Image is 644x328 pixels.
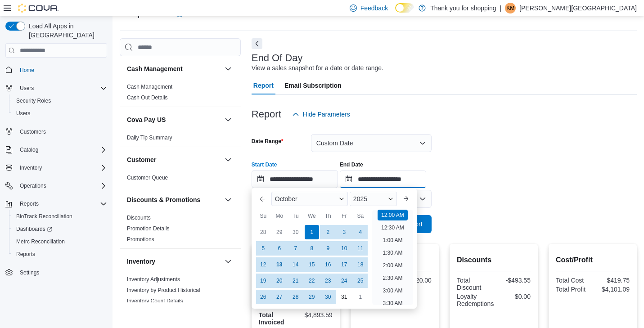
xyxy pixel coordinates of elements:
div: $4,101.09 [594,286,630,293]
a: Customers [16,126,50,137]
div: day-10 [337,241,351,256]
div: day-29 [305,290,319,304]
a: Reports [13,249,39,260]
div: day-13 [272,257,287,272]
div: Button. Open the month selector. October is currently selected. [271,192,348,206]
div: Cash Management [120,81,241,107]
div: -$493.55 [495,277,531,284]
li: 1:30 AM [379,247,406,258]
span: Security Roles [16,97,51,104]
div: Customer [120,172,241,187]
span: Hide Parameters [303,110,350,119]
h2: Discounts [457,255,531,265]
button: Reports [16,198,42,209]
span: BioTrack Reconciliation [13,211,107,222]
div: day-26 [256,290,270,304]
span: Users [13,108,107,119]
span: Dashboards [16,225,52,233]
div: Total Profit [556,286,591,293]
button: Customer [223,154,234,165]
span: Cash Out Details [127,94,168,101]
div: Th [321,209,335,223]
span: 2025 [353,195,367,202]
div: day-2 [321,225,335,239]
input: Press the down key to enter a popover containing a calendar. Press the escape key to close the po... [252,170,338,188]
span: Customers [20,128,46,135]
div: day-1 [305,225,319,239]
span: KM [506,3,514,13]
div: day-22 [305,274,319,288]
button: Security Roles [9,94,111,107]
button: Inventory [16,162,45,173]
a: Customer Queue [127,175,168,181]
img: Cova [18,4,59,13]
span: Metrc Reconciliation [13,236,107,247]
span: Reports [20,200,39,207]
span: October [275,195,297,202]
button: Customers [2,125,111,138]
p: | [500,3,501,13]
a: Settings [16,267,43,278]
p: [PERSON_NAME][GEOGRAPHIC_DATA] [519,3,637,13]
a: Promotions [127,236,154,243]
button: Catalog [2,144,111,156]
span: BioTrack Reconciliation [16,213,72,220]
div: day-31 [337,290,351,304]
div: $20.00 [396,277,432,284]
span: Dashboards [13,224,107,234]
h3: Report [252,109,281,120]
div: day-1 [353,290,368,304]
a: Dashboards [13,224,56,234]
button: Open list of options [419,195,426,202]
h3: Cash Management [127,64,183,73]
span: Settings [20,269,39,276]
div: Cova Pay US [120,132,241,147]
button: Inventory [2,162,111,174]
div: day-27 [272,290,287,304]
button: Operations [16,180,50,191]
h3: End Of Day [252,53,303,63]
div: Mo [272,209,287,223]
div: day-28 [256,225,270,239]
div: day-7 [288,241,303,256]
div: Su [256,209,270,223]
span: Home [16,64,107,75]
div: day-6 [272,241,287,256]
span: Daily Tip Summary [127,134,172,141]
h3: Inventory [127,257,155,266]
div: day-8 [305,241,319,256]
button: Previous Month [255,192,270,206]
span: Cash Management [127,83,172,90]
div: Loyalty Redemptions [457,293,494,307]
span: Promotion Details [127,225,170,232]
strong: Total Invoiced [259,311,284,326]
div: October, 2025 [255,224,369,305]
span: Email Subscription [284,76,342,94]
button: Users [9,107,111,120]
button: Inventory [223,256,234,267]
a: Users [13,108,34,119]
div: day-4 [353,225,368,239]
div: day-14 [288,257,303,272]
div: $4,893.59 [297,311,333,319]
div: day-9 [321,241,335,256]
span: Home [20,67,34,74]
label: End Date [340,161,363,168]
button: Next month [399,192,413,206]
button: Users [16,83,37,94]
span: Inventory Adjustments [127,276,180,283]
div: Fr [337,209,351,223]
button: Reports [9,248,111,261]
span: Feedback [360,4,388,13]
button: Discounts & Promotions [223,194,234,205]
div: day-12 [256,257,270,272]
div: day-24 [337,274,351,288]
button: Cash Management [127,64,221,73]
div: day-18 [353,257,368,272]
li: 12:00 AM [378,210,408,220]
span: Inventory [20,164,42,171]
span: Customer Queue [127,174,168,181]
a: BioTrack Reconciliation [13,211,76,222]
div: day-19 [256,274,270,288]
button: Hide Parameters [288,105,354,123]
